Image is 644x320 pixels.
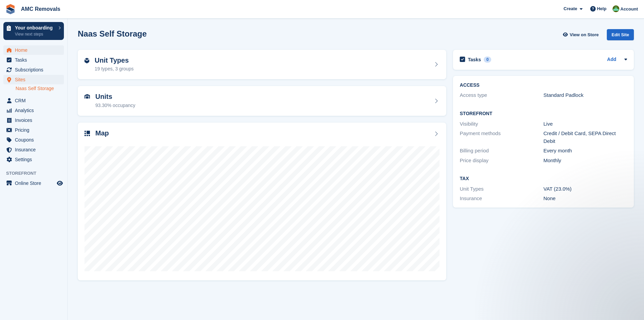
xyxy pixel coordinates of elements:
a: menu [3,155,64,164]
img: map-icn-33ee37083ee616e46c38cad1a60f524a97daa1e2b2c8c0bc3eb3415660979fc1.svg [85,131,90,136]
a: menu [3,178,64,188]
a: Naas Self Storage [16,85,64,92]
span: Tasks [15,55,55,65]
div: Unit Types [460,185,543,193]
div: Monthly [544,157,627,165]
div: Visibility [460,120,543,128]
span: Storefront [6,170,67,177]
span: Insurance [15,145,55,154]
div: Access type [460,91,543,99]
span: Settings [15,155,55,164]
div: VAT (23.0%) [544,185,627,193]
div: Live [544,120,627,128]
div: Billing period [460,147,543,155]
a: menu [3,115,64,125]
a: AMC Removals [18,3,63,15]
span: Subscriptions [15,65,55,74]
h2: Map [95,129,109,137]
a: Map [78,123,446,281]
a: menu [3,135,64,145]
a: Your onboarding View next steps [3,22,64,40]
h2: Naas Self Storage [78,29,147,38]
a: menu [3,65,64,74]
a: Edit Site [607,29,634,43]
h2: Storefront [460,111,627,116]
a: Unit Types 19 types, 3 groups [78,50,446,80]
div: None [544,195,627,202]
div: Every month [544,147,627,155]
div: 0 [484,57,492,63]
a: menu [3,45,64,55]
h2: Unit Types [95,57,134,64]
span: Home [15,45,55,55]
a: menu [3,55,64,65]
h2: Tasks [468,57,481,63]
span: Sites [15,75,55,84]
a: menu [3,106,64,115]
img: unit-icn-7be61d7bf1b0ce9d3e12c5938cc71ed9869f7b940bace4675aadf7bd6d80202e.svg [85,94,90,99]
div: Insurance [460,195,543,202]
div: Payment methods [460,130,543,145]
img: Kayleigh Deegan [613,5,619,12]
div: 93.30% occupancy [95,102,135,109]
div: Price display [460,157,543,165]
span: View on Store [570,31,599,38]
div: Credit / Debit Card, SEPA Direct Debit [544,130,627,145]
div: 19 types, 3 groups [95,65,134,72]
span: Online Store [15,178,55,188]
span: Help [597,5,606,12]
span: Coupons [15,135,55,145]
span: Pricing [15,125,55,135]
a: menu [3,145,64,154]
span: Invoices [15,115,55,125]
span: Create [564,5,577,12]
a: menu [3,96,64,105]
h2: Units [95,93,135,101]
img: unit-type-icn-2b2737a686de81e16bb02015468b77c625bbabd49415b5ef34ead5e3b44a266d.svg [85,58,89,63]
img: stora-icon-8386f47178a22dfd0bd8f6a31ec36ba5ce8667c1dd55bd0f319d3a0aa187defe.svg [5,4,16,14]
a: menu [3,125,64,135]
span: CRM [15,96,55,105]
div: Edit Site [607,29,634,40]
span: Analytics [15,106,55,115]
a: View on Store [562,29,601,40]
a: Preview store [56,179,64,187]
a: Units 93.30% occupancy [78,86,446,116]
p: Your onboarding [15,25,55,30]
a: menu [3,75,64,84]
a: Add [607,56,616,64]
h2: Tax [460,176,627,182]
span: Account [620,6,638,13]
h2: ACCESS [460,83,627,88]
p: View next steps [15,31,55,37]
div: Standard Padlock [544,91,627,99]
